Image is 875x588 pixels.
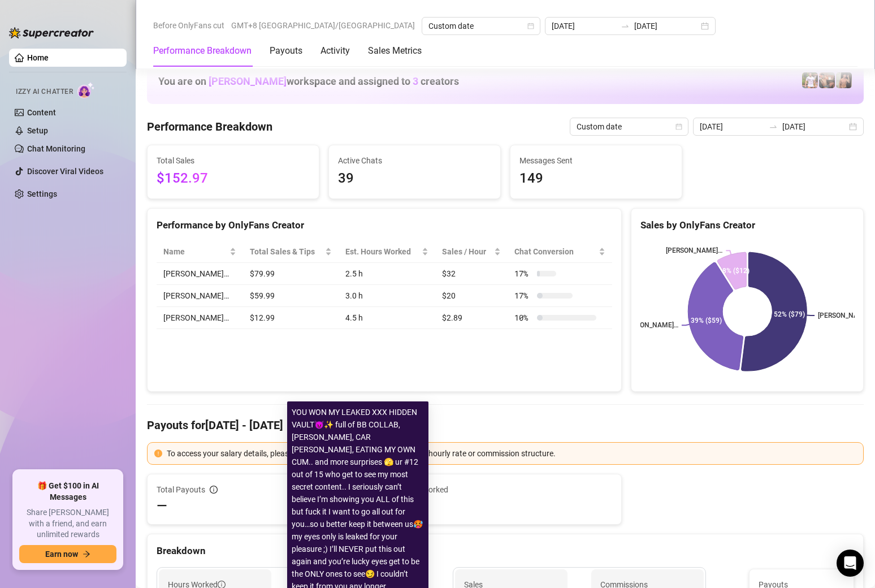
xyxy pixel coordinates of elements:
span: to [621,21,630,31]
text: [PERSON_NAME]… [622,321,678,329]
input: Start date [700,120,764,133]
div: Sales Metrics [368,44,422,58]
div: Sales by OnlyFans Creator [640,218,854,233]
div: To access your salary details, please reach out to your manager to set your hourly rate or commis... [167,447,856,460]
span: Hours Worked [398,483,612,496]
span: 10 % [514,312,532,324]
span: GMT+8 [GEOGRAPHIC_DATA]/[GEOGRAPHIC_DATA] [231,17,415,34]
span: swap-right [769,122,778,131]
span: to [769,122,778,131]
span: 4.5 [398,497,612,515]
span: Messages Sent [519,154,673,167]
td: 4.5 h [339,307,435,329]
td: $79.99 [243,263,339,285]
img: logo-BBDzfeDw.svg [9,27,94,38]
span: 17 % [514,267,532,280]
text: [PERSON_NAME]… [666,247,722,255]
th: Chat Conversion [508,241,612,263]
div: Performance Breakdown [153,44,252,58]
span: 39 [338,168,491,189]
text: [PERSON_NAME]… [818,312,874,319]
span: 🎁 Get $100 in AI Messages [19,481,116,503]
img: Hector [802,72,818,88]
h4: Performance Breakdown [147,119,272,135]
span: Name [163,245,227,258]
td: $32 [435,263,508,285]
div: Activity [320,44,350,58]
td: $12.99 [243,307,339,329]
input: End date [634,20,699,32]
div: Breakdown [157,543,854,559]
div: Open Intercom Messenger [837,550,864,577]
a: Content [27,108,56,117]
a: Setup [27,126,48,135]
button: Earn nowarrow-right [19,545,116,563]
span: 17 % [514,289,532,302]
span: Total Sales & Tips [250,245,323,258]
td: 2.5 h [339,263,435,285]
span: [PERSON_NAME] [209,75,287,87]
div: Payouts [270,44,302,58]
span: $152.97 [157,168,310,189]
span: info-circle [210,486,218,494]
img: Zach [836,72,852,88]
td: [PERSON_NAME]… [157,307,243,329]
span: Active Chats [338,154,491,167]
input: End date [782,120,847,133]
span: exclamation-circle [154,449,162,457]
th: Sales / Hour [435,241,508,263]
th: Total Sales & Tips [243,241,339,263]
span: arrow-right [83,550,90,558]
td: $20 [435,285,508,307]
h1: You are on workspace and assigned to creators [158,75,459,88]
a: Home [27,53,49,62]
span: 149 [519,168,673,189]
span: Custom date [428,18,534,34]
th: Name [157,241,243,263]
input: Start date [552,20,616,32]
img: Osvaldo [819,72,835,88]
span: calendar [527,23,534,29]
span: Total Payouts [157,483,205,496]
span: Custom date [577,118,682,135]
td: [PERSON_NAME]… [157,263,243,285]
span: Total Sales [157,154,310,167]
span: — [157,497,167,515]
span: Earn now [45,550,78,559]
h4: Payouts for [DATE] - [DATE] [147,417,864,433]
div: Performance by OnlyFans Creator [157,218,612,233]
td: 3.0 h [339,285,435,307]
span: calendar [675,123,682,130]
a: Discover Viral Videos [27,167,103,176]
span: Izzy AI Chatter [16,87,73,97]
div: Est. Hours Worked [345,245,419,258]
span: swap-right [621,21,630,31]
a: Settings [27,189,57,198]
td: $2.89 [435,307,508,329]
img: AI Chatter [77,82,95,98]
td: [PERSON_NAME]… [157,285,243,307]
span: Share [PERSON_NAME] with a friend, and earn unlimited rewards [19,507,116,541]
td: $59.99 [243,285,339,307]
span: Sales / Hour [442,245,492,258]
a: Chat Monitoring [27,144,85,153]
span: 3 [413,75,418,87]
span: Chat Conversion [514,245,596,258]
span: Before OnlyFans cut [153,17,224,34]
